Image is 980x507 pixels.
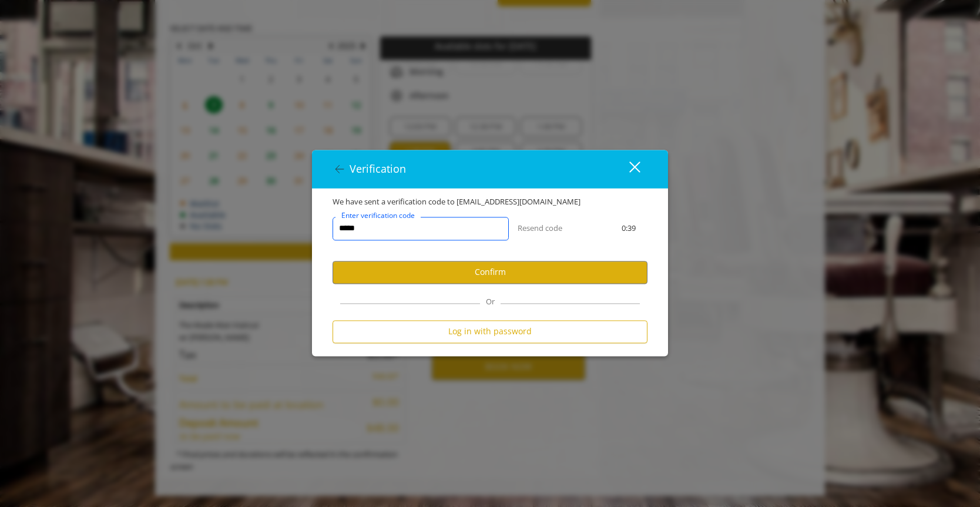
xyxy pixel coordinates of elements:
[601,222,656,234] div: 0:39
[333,261,647,284] button: Confirm
[335,210,421,221] label: Enter verification code
[324,196,656,209] div: We have sent a verification code to [EMAIL_ADDRESS][DOMAIN_NAME]
[608,157,647,181] button: close dialog
[480,296,501,307] span: Or
[518,222,562,234] button: Resend code
[616,160,639,178] div: close dialog
[350,162,406,176] span: Verification
[333,217,509,240] input: verificationCodeText
[333,320,647,343] button: Log in with password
